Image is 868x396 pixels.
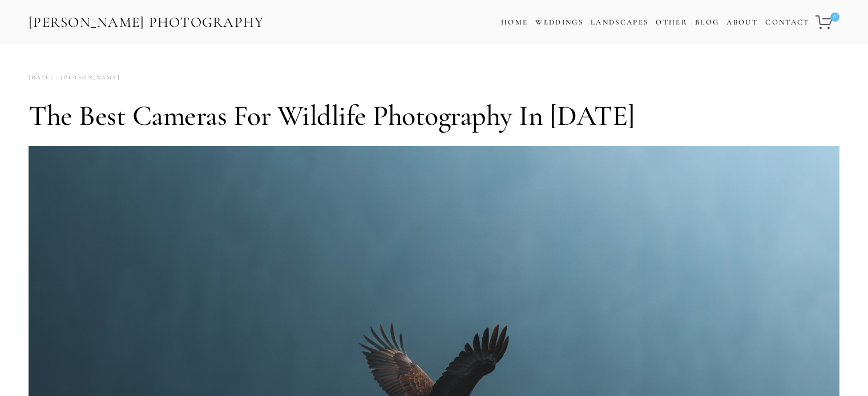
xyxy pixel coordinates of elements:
[29,99,839,133] h1: The Best Cameras for Wildlife Photography in [DATE]
[830,13,839,22] span: 0
[695,14,719,31] a: Blog
[814,9,841,36] a: 0 items in cart
[29,70,53,85] time: [DATE]
[656,18,688,27] a: Other
[726,14,758,31] a: About
[765,14,809,31] a: Contact
[535,18,583,27] a: Weddings
[501,14,528,31] a: Home
[591,18,648,27] a: Landscapes
[53,70,120,85] a: [PERSON_NAME]
[27,10,265,35] a: [PERSON_NAME] Photography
